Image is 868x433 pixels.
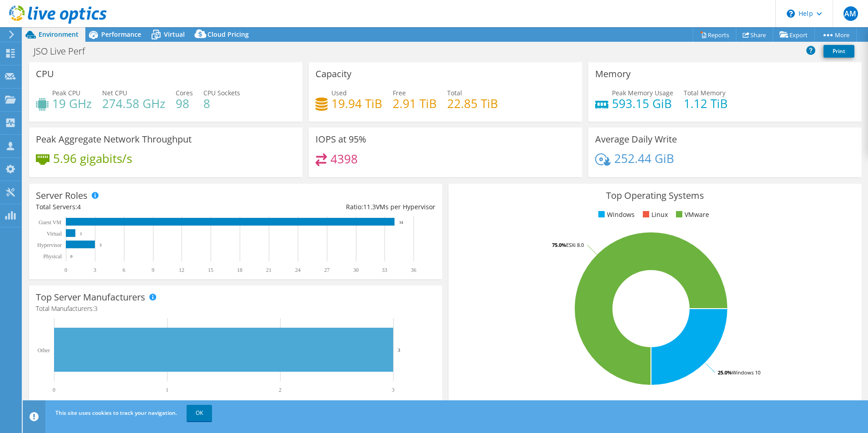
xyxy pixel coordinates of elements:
a: Print [824,45,854,58]
h4: 252.44 GiB [614,153,674,163]
div: Ratio: VMs per Hypervisor [236,202,435,212]
span: CPU Sockets [203,89,240,97]
h3: Server Roles [36,191,88,201]
text: Physical [43,253,62,260]
text: 3 [94,267,96,273]
text: Virtual [47,231,62,237]
span: 4 [77,202,81,211]
text: 9 [152,267,154,273]
text: 34 [399,220,404,225]
text: 1 [80,231,82,236]
h1: JSO Live Perf [30,46,99,56]
text: 1 [166,387,168,393]
tspan: 75.0% [552,241,566,248]
h4: 19 GHz [52,98,92,108]
span: Cores [176,89,193,97]
svg: \n [787,10,795,18]
text: 3 [392,387,395,393]
text: 27 [324,267,330,273]
span: Total [447,89,462,97]
span: Free [393,89,406,97]
text: 0 [70,254,73,259]
text: 3 [99,243,102,247]
text: Hypervisor [37,242,62,248]
span: Used [331,89,347,97]
h4: 593.15 GiB [612,98,673,108]
h3: Memory [595,69,631,79]
h3: Peak Aggregate Network Throughput [36,134,192,144]
h4: 22.85 TiB [447,98,498,108]
span: Total Memory [684,89,725,97]
text: 24 [295,267,301,273]
span: Performance [101,30,141,39]
tspan: Windows 10 [732,369,760,376]
text: Guest VM [39,219,61,226]
span: Cloud Pricing [207,30,249,39]
a: Share [736,28,773,42]
span: Peak CPU [52,89,80,97]
text: 2 [279,387,281,393]
div: Total Servers: [36,202,236,212]
tspan: 25.0% [718,369,732,376]
h3: IOPS at 95% [316,134,366,144]
h3: Capacity [316,69,351,79]
span: AM [843,6,858,21]
h3: CPU [36,69,54,79]
span: 11.3 [363,202,376,211]
h3: Top Server Manufacturers [36,292,145,302]
text: 6 [123,267,125,273]
text: 36 [411,267,416,273]
span: This site uses cookies to track your navigation. [55,409,177,417]
li: Linux [641,210,668,220]
text: 33 [382,267,387,273]
a: OK [187,405,212,421]
a: More [814,28,857,42]
text: Other [38,347,50,354]
text: 30 [353,267,359,273]
h4: 98 [176,98,193,108]
text: 12 [179,267,184,273]
h4: 1.12 TiB [684,98,728,108]
h4: 5.96 gigabits/s [53,153,132,163]
text: 0 [64,267,67,273]
span: Peak Memory Usage [612,89,673,97]
span: Virtual [164,30,185,39]
text: 18 [237,267,242,273]
span: Environment [39,30,79,39]
text: 3 [398,347,400,353]
text: 15 [208,267,213,273]
h4: Total Manufacturers: [36,304,435,314]
h4: 2.91 TiB [393,98,437,108]
text: 21 [266,267,271,273]
h4: 274.58 GHz [102,98,165,108]
li: Windows [596,210,635,220]
h4: 4398 [330,154,358,164]
tspan: ESXi 8.0 [566,241,584,248]
h3: Average Daily Write [595,134,677,144]
a: Export [773,28,815,42]
span: Net CPU [102,89,127,97]
text: 0 [53,387,55,393]
h3: Top Operating Systems [455,191,855,201]
h4: 19.94 TiB [331,98,382,108]
a: Reports [693,28,736,42]
li: VMware [674,210,709,220]
h4: 8 [203,98,240,108]
span: 3 [94,304,98,313]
